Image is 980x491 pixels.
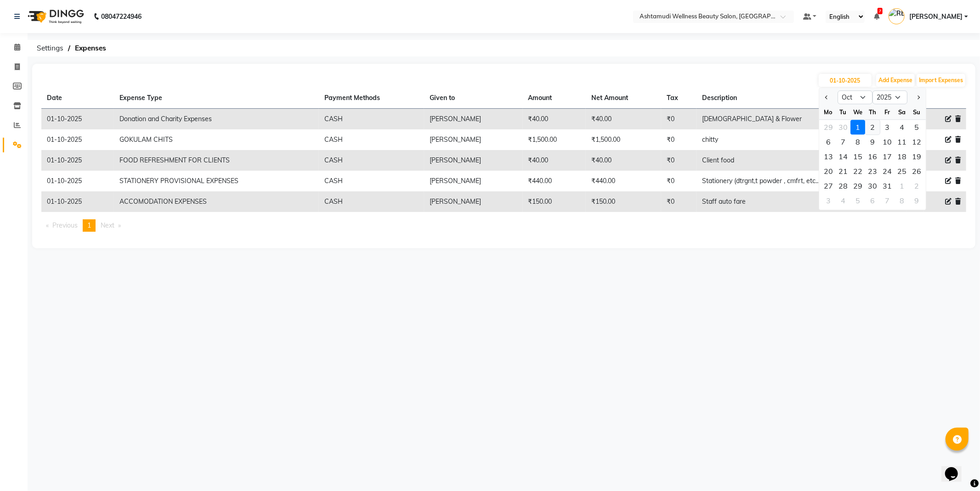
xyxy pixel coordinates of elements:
div: Saturday, October 18, 2025 [895,149,909,164]
td: 01-10-2025 [41,171,114,191]
td: CASH [319,109,424,130]
td: ₹1,500.00 [523,129,586,150]
div: Wednesday, November 5, 2025 [850,193,865,208]
th: Payment Methods [319,88,424,109]
div: 4 [836,193,850,208]
td: ₹440.00 [586,171,661,191]
span: Settings [32,40,68,56]
div: Tu [836,105,850,119]
td: ₹0 [661,171,697,191]
td: Client food [697,150,907,171]
div: Tuesday, September 30, 2025 [836,120,850,134]
div: Monday, September 29, 2025 [821,120,836,134]
div: Wednesday, October 29, 2025 [850,179,865,193]
div: Saturday, November 8, 2025 [895,193,909,208]
td: GOKULAM CHITS [114,129,319,150]
td: ₹40.00 [586,150,661,171]
th: Date [41,88,114,109]
div: 22 [850,164,865,179]
th: Net Amount [586,88,661,109]
th: Given to [424,88,523,109]
div: Sunday, October 5, 2025 [909,120,924,134]
td: ₹40.00 [523,150,586,171]
td: [PERSON_NAME] [424,150,523,171]
td: CASH [319,150,424,171]
div: 26 [909,164,924,179]
div: Wednesday, October 15, 2025 [850,149,865,164]
div: Sa [895,105,909,119]
div: Monday, October 6, 2025 [821,134,836,149]
div: 14 [836,149,850,164]
div: 7 [836,134,850,149]
button: Add Expense [876,74,915,87]
td: ₹40.00 [523,109,586,130]
td: ₹0 [661,109,697,130]
div: 20 [821,164,836,179]
div: Friday, October 10, 2025 [880,134,895,149]
td: FOOD REFRESHMENT FOR CLIENTS [114,150,319,171]
td: Donation and Charity Expenses [114,109,319,130]
div: 6 [821,134,836,149]
div: Wednesday, October 8, 2025 [850,134,865,149]
div: 21 [836,164,850,179]
div: Wednesday, October 22, 2025 [850,164,865,179]
div: 12 [909,134,924,149]
div: 18 [895,149,909,164]
td: ₹1,500.00 [586,129,661,150]
div: Saturday, October 25, 2025 [895,164,909,179]
div: 3 [880,120,895,134]
div: Thursday, October 2, 2025 [865,120,880,134]
div: We [850,105,865,119]
td: [PERSON_NAME] [424,171,523,191]
div: 8 [850,134,865,149]
div: 30 [865,179,880,193]
div: 28 [836,179,850,193]
nav: Pagination [41,219,966,232]
div: Tuesday, October 28, 2025 [836,179,850,193]
th: Description [697,88,907,109]
td: 01-10-2025 [41,109,114,130]
div: Th [865,105,880,119]
div: Monday, November 3, 2025 [821,193,836,208]
div: Monday, October 27, 2025 [821,179,836,193]
select: Select month [838,90,872,104]
div: 24 [880,164,895,179]
div: 5 [850,193,865,208]
div: 19 [909,149,924,164]
div: 6 [865,193,880,208]
div: Su [909,105,924,119]
td: [PERSON_NAME] [424,191,523,212]
span: Expenses [70,40,111,56]
iframe: chat widget [941,454,971,482]
input: PLACEHOLDER.DATE [819,74,872,87]
div: 27 [821,179,836,193]
td: ₹0 [661,129,697,150]
div: 31 [880,179,895,193]
div: Thursday, October 16, 2025 [865,149,880,164]
td: ₹150.00 [586,191,661,212]
th: Amount [523,88,586,109]
th: Tax [661,88,697,109]
div: 10 [880,134,895,149]
div: 29 [821,120,836,134]
div: 2 [865,120,880,134]
div: Friday, November 7, 2025 [880,193,895,208]
div: 8 [895,193,909,208]
td: ACCOMODATION EXPENSES [114,191,319,212]
img: RENO GEORGE [889,8,905,24]
div: 7 [880,193,895,208]
div: Tuesday, October 21, 2025 [836,164,850,179]
div: 4 [895,120,909,134]
div: Sunday, November 9, 2025 [909,193,924,208]
div: 23 [865,164,880,179]
div: Friday, October 31, 2025 [880,179,895,193]
div: Monday, October 13, 2025 [821,149,836,164]
div: Sunday, October 26, 2025 [909,164,924,179]
div: 25 [895,164,909,179]
div: Sunday, November 2, 2025 [909,179,924,193]
div: 3 [821,193,836,208]
span: Next [101,221,114,229]
div: 1 [895,179,909,193]
div: Saturday, November 1, 2025 [895,179,909,193]
div: Tuesday, November 4, 2025 [836,193,850,208]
